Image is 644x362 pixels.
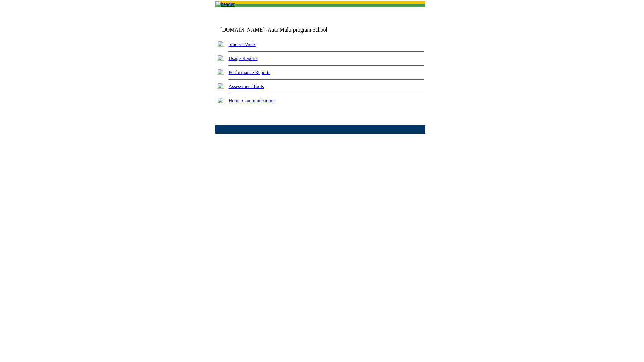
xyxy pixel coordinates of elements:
[217,41,224,47] img: plus.gif
[229,42,256,47] a: Student Work
[229,70,270,75] a: Performance Reports
[229,84,264,89] a: Assessment Tools
[217,55,224,61] img: plus.gif
[217,97,224,103] img: plus.gif
[229,98,276,103] a: Home Communications
[229,56,258,61] a: Usage Reports
[217,69,224,75] img: plus.gif
[215,1,235,7] img: header
[220,27,344,33] td: [DOMAIN_NAME] -
[268,27,327,33] nobr: Auto Multi program School
[217,83,224,89] img: plus.gif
